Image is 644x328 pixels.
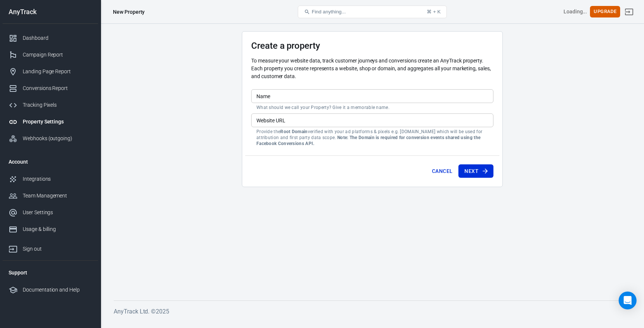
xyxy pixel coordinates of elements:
[113,8,145,16] div: New Property
[563,8,587,16] div: Account id: <>
[3,97,98,113] a: Tracking Pixels
[256,129,488,147] p: Provide the verified with your ad platforms & pixels e.g. [DOMAIN_NAME] which will be used for at...
[256,135,480,146] strong: Note: The Domain is required for conversion events shared using the Facebook Conversions API.
[620,3,638,21] a: Sign out
[280,129,307,134] strong: Root Domain
[3,30,98,46] a: Dashboard
[429,164,455,178] button: Cancel
[3,153,98,171] li: Account
[3,63,98,80] a: Landing Page Report
[114,307,631,316] h6: AnyTrack Ltd. © 2025
[3,130,98,147] a: Webhooks (outgoing)
[23,118,92,126] div: Property Settings
[458,164,493,178] button: Next
[23,245,92,253] div: Sign out
[251,57,493,80] p: To measure your website data, track customer journeys and conversions create an AnyTrack property...
[590,6,620,17] button: Upgrade
[3,80,98,97] a: Conversions Report
[23,225,92,233] div: Usage & billing
[298,6,447,18] button: Find anything...⌘ + K
[427,9,441,15] div: ⌘ + K
[23,101,92,109] div: Tracking Pixels
[3,187,98,204] a: Team Management
[251,113,493,127] input: example.com
[3,204,98,221] a: User Settings
[3,171,98,187] a: Integrations
[3,113,98,130] a: Property Settings
[3,46,98,63] a: Campaign Report
[3,221,98,238] a: Usage & billing
[23,51,92,59] div: Campaign Report
[23,209,92,216] div: User Settings
[23,84,92,92] div: Conversions Report
[3,264,98,282] li: Support
[3,238,98,257] a: Sign out
[23,192,92,200] div: Team Management
[3,9,98,15] div: AnyTrack
[23,135,92,142] div: Webhooks (outgoing)
[23,286,92,294] div: Documentation and Help
[251,41,493,51] h3: Create a property
[619,292,637,309] div: Open Intercom Messenger
[23,68,92,75] div: Landing Page Report
[23,34,92,42] div: Dashboard
[312,9,345,15] span: Find anything...
[256,104,488,110] p: What should we call your Property? Give it a memorable name.
[251,89,493,103] input: Your Website Name
[23,175,92,183] div: Integrations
